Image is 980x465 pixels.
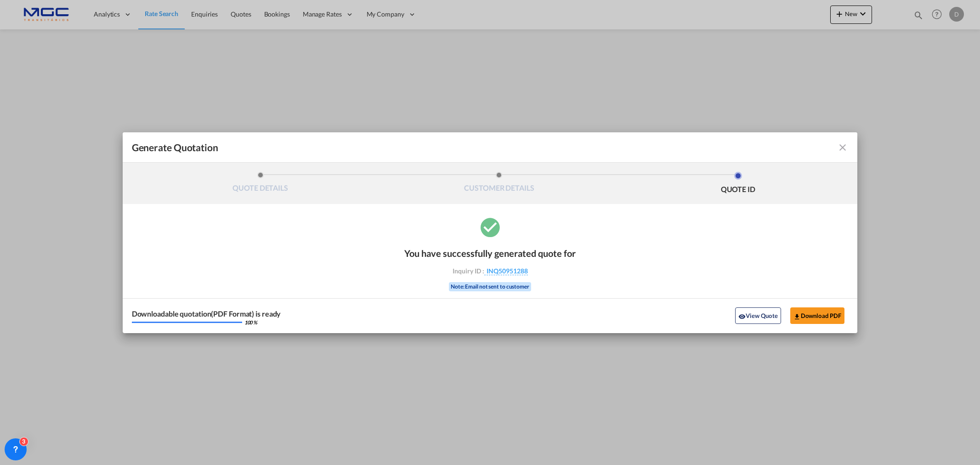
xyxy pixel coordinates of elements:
[404,248,576,259] div: You have successfully generated quote for
[735,307,781,324] button: icon-eyeView Quote
[132,310,281,318] div: Downloadable quotation(PDF Format) is ready
[123,132,858,333] md-dialog: Generate QuotationQUOTE ...
[141,172,380,197] li: QUOTE DETAILS
[790,307,845,324] button: Download PDF
[449,282,531,291] div: Note: Email not sent to customer
[484,267,528,275] span: INQ50951288
[618,172,857,197] li: QUOTE ID
[793,313,801,320] md-icon: icon-download
[738,313,746,320] md-icon: icon-eye
[479,215,502,238] md-icon: icon-checkbox-marked-circle
[437,267,544,275] div: Inquiry ID :
[132,142,218,153] span: Generate Quotation
[380,172,618,197] li: CUSTOMER DETAILS
[837,142,848,153] md-icon: icon-close fg-AAA8AD cursor m-0
[244,320,258,325] div: 100 %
